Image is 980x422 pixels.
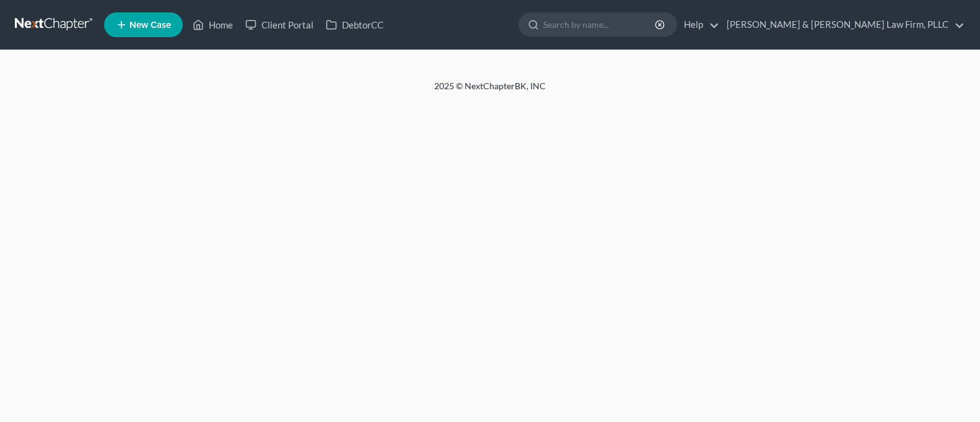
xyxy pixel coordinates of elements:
[186,14,239,36] a: Home
[678,14,719,36] a: Help
[239,14,320,36] a: Client Portal
[320,14,390,36] a: DebtorCC
[543,13,657,36] input: Search by name...
[129,20,171,30] span: New Case
[720,14,965,36] a: [PERSON_NAME] & [PERSON_NAME] Law Firm, PLLC
[137,80,843,102] div: 2025 © NextChapterBK, INC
